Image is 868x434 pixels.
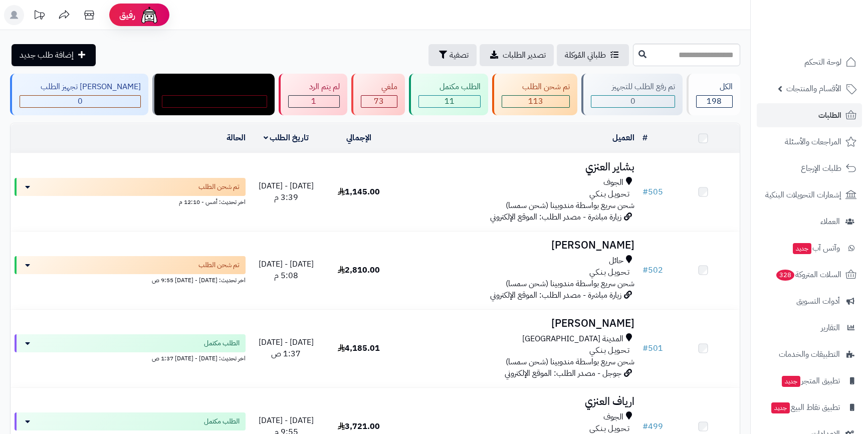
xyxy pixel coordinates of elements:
span: إشعارات التحويلات البنكية [765,188,841,202]
div: اخر تحديث: [DATE] - [DATE] 1:37 ص [15,352,246,363]
span: شحن سريع بواسطة مندوبينا (شحن سمسا) [506,199,634,211]
a: #502 [642,264,663,276]
span: شحن سريع بواسطة مندوبينا (شحن سمسا) [506,356,634,368]
h3: بشاير العنزي [399,161,634,173]
div: 0 [20,96,140,107]
a: طلباتي المُوكلة [557,44,629,66]
span: إضافة طلب جديد [20,49,74,61]
a: إضافة طلب جديد [12,44,96,66]
a: مندوب توصيل داخل الرياض 0 [150,74,277,115]
span: أدوات التسويق [796,294,840,308]
span: تصفية [450,49,469,61]
span: تـحـويـل بـنـكـي [589,345,629,356]
a: التقارير [757,316,862,340]
div: اخر تحديث: [DATE] - [DATE] 9:55 ص [15,274,246,285]
a: تاريخ الطلب [264,132,309,144]
span: المدينة [GEOGRAPHIC_DATA] [522,333,623,345]
div: 73 [361,96,397,107]
span: وآتس آب [792,241,840,255]
span: 73 [374,95,384,107]
span: تـحـويـل بـنـكـي [589,188,629,200]
a: الكل198 [685,74,743,115]
div: اخر تحديث: أمس - 12:10 م [15,196,246,206]
span: [DATE] - [DATE] 1:37 ص [259,336,314,360]
span: التطبيقات والخدمات [779,347,840,361]
a: الإجمالي [346,132,371,144]
span: [DATE] - [DATE] 5:08 م [259,258,314,282]
span: التقارير [821,321,840,335]
span: الطلب مكتمل [204,338,240,348]
span: تم شحن الطلب [198,182,240,192]
div: الطلب مكتمل [418,81,481,93]
h3: [PERSON_NAME] [399,318,634,329]
div: 11 [419,96,480,107]
a: [PERSON_NAME] تجهيز الطلب 0 [8,74,150,115]
div: مندوب توصيل داخل الرياض [162,81,268,93]
a: #499 [642,420,663,432]
span: 0 [212,95,217,107]
span: [DATE] - [DATE] 3:39 م [259,180,314,203]
a: الحالة [227,132,246,144]
span: 328 [776,270,794,281]
div: تم شحن الطلب [502,81,570,93]
div: 0 [162,96,267,107]
span: 1,145.00 [338,186,380,198]
span: زيارة مباشرة - مصدر الطلب: الموقع الإلكتروني [490,211,621,223]
span: جديد [782,376,800,387]
div: ملغي [361,81,398,93]
button: تصفية [428,44,477,66]
a: #505 [642,186,663,198]
span: لوحة التحكم [804,55,841,69]
span: المراجعات والأسئلة [785,135,841,149]
a: طلبات الإرجاع [757,156,862,180]
a: تطبيق نقاط البيعجديد [757,395,862,419]
span: الأقسام والمنتجات [786,82,841,96]
span: رفيق [119,9,135,21]
a: أدوات التسويق [757,289,862,313]
span: 1 [311,95,316,107]
a: إشعارات التحويلات البنكية [757,183,862,207]
span: # [642,342,648,354]
span: 3,721.00 [338,420,380,432]
a: وآتس آبجديد [757,236,862,260]
a: #501 [642,342,663,354]
a: تحديثات المنصة [27,5,52,28]
a: المراجعات والأسئلة [757,130,862,154]
span: الجوف [603,411,623,423]
span: # [642,420,648,432]
a: الطلبات [757,103,862,127]
a: تم رفع الطلب للتجهيز 0 [579,74,685,115]
div: لم يتم الرد [288,81,340,93]
span: جديد [771,402,790,413]
span: تطبيق المتجر [781,374,840,388]
img: ai-face.png [139,5,159,25]
span: 0 [630,95,635,107]
span: الطلب مكتمل [204,416,240,426]
span: الجوف [603,177,623,188]
span: شحن سريع بواسطة مندوبينا (شحن سمسا) [506,278,634,290]
a: لوحة التحكم [757,50,862,74]
div: [PERSON_NAME] تجهيز الطلب [20,81,141,93]
a: الطلب مكتمل 11 [407,74,490,115]
span: تـحـويـل بـنـكـي [589,267,629,278]
div: 1 [289,96,339,107]
span: الطلبات [818,108,841,122]
h3: [PERSON_NAME] [399,240,634,251]
span: 11 [445,95,455,107]
div: 0 [591,96,675,107]
a: العميل [612,132,634,144]
a: # [642,132,647,144]
h3: ارياف العنزي [399,396,634,407]
a: العملاء [757,209,862,234]
span: 2,810.00 [338,264,380,276]
a: السلات المتروكة328 [757,263,862,287]
a: تم شحن الطلب 113 [490,74,580,115]
span: تم شحن الطلب [198,260,240,270]
span: العملاء [820,214,840,229]
span: # [642,186,648,198]
a: تطبيق المتجرجديد [757,369,862,393]
div: تم رفع الطلب للتجهيز [591,81,675,93]
span: زيارة مباشرة - مصدر الطلب: الموقع الإلكتروني [490,289,621,301]
span: 113 [528,95,543,107]
a: التطبيقات والخدمات [757,342,862,366]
